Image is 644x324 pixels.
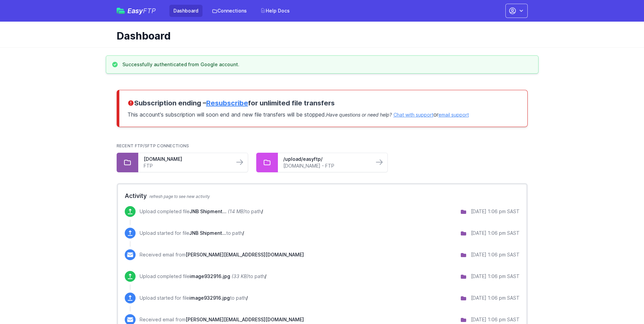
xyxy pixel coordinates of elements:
[186,252,304,257] span: [PERSON_NAME][EMAIL_ADDRESS][DOMAIN_NAME]
[169,5,202,17] a: Dashboard
[127,108,519,119] p: This account's subscription will soon end and new file transfers will be stopped. or
[242,230,244,236] span: /
[144,156,229,163] a: [DOMAIN_NAME]
[140,230,244,236] p: Upload started for file to path
[117,30,522,42] h1: Dashboard
[140,295,248,301] p: Upload started for file to path
[125,191,520,201] h2: Activity
[140,316,304,323] p: Received email from
[186,317,304,322] span: [PERSON_NAME][EMAIL_ADDRESS][DOMAIN_NAME]
[149,194,210,199] span: refresh page to see new activity
[471,316,520,323] div: [DATE] 1:06 pm SAST
[208,5,251,17] a: Connections
[189,230,226,236] span: JNB Shipment Profile Report Thursday, 18 September 2025 13_03_19.xml
[326,112,392,118] span: Have questions or need help?
[117,7,156,14] a: EasyFTP
[471,273,520,280] div: [DATE] 1:06 pm SAST
[140,273,266,280] p: Upload completed file to path
[438,112,469,118] a: email support
[265,273,266,279] span: /
[471,230,520,236] div: [DATE] 1:06 pm SAST
[256,5,294,17] a: Help Docs
[283,163,368,169] a: [DOMAIN_NAME] - FTP
[471,251,520,258] div: [DATE] 1:06 pm SAST
[471,208,520,215] div: [DATE] 1:06 pm SAST
[122,61,239,68] h3: Successfully authenticated from Google account.
[393,112,433,118] a: Chat with support
[190,273,230,279] span: image932916.jpg
[140,208,263,215] p: Upload completed file to path
[232,273,248,279] i: (33 KB)
[246,295,248,301] span: /
[117,143,528,149] h2: Recent FTP/SFTP Connections
[143,7,156,15] span: FTP
[127,98,519,108] h3: Subscription ending – for unlimited file transfers
[189,295,230,301] span: image932916.jpg
[127,7,156,14] span: Easy
[206,99,248,107] a: Resubscribe
[471,295,520,301] div: [DATE] 1:06 pm SAST
[190,208,226,214] span: JNB Shipment Profile Report Thursday, 18 September 2025 13_03_19.xml
[261,208,263,214] span: /
[283,156,368,163] a: /upload/easyftp/
[117,8,125,14] img: easyftp_logo.png
[228,208,245,214] i: (14 MB)
[140,251,304,258] p: Received email from
[144,163,229,169] a: FTP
